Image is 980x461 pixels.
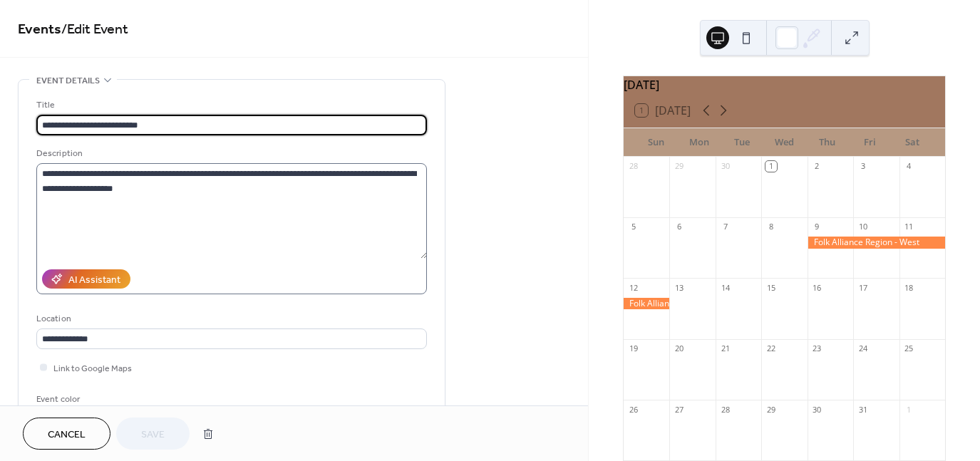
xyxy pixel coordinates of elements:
[674,343,684,354] div: 20
[763,128,806,157] div: Wed
[628,161,639,172] div: 28
[720,222,731,232] div: 7
[628,282,639,293] div: 12
[720,343,731,354] div: 21
[765,343,776,354] div: 22
[36,146,424,161] div: Description
[765,161,776,172] div: 1
[857,404,868,415] div: 31
[904,222,914,232] div: 11
[812,222,822,232] div: 9
[678,128,721,157] div: Mon
[674,404,684,415] div: 27
[720,282,731,293] div: 14
[857,161,868,172] div: 3
[904,343,914,354] div: 25
[904,404,914,415] div: 1
[36,98,424,113] div: Title
[48,428,86,442] span: Cancel
[36,311,424,326] div: Location
[53,361,132,376] span: Link to Google Maps
[891,128,934,157] div: Sat
[635,128,678,157] div: Sun
[36,392,143,407] div: Event color
[904,282,914,293] div: 18
[812,343,822,354] div: 23
[812,404,822,415] div: 30
[721,128,763,157] div: Tue
[857,343,868,354] div: 24
[23,418,110,450] button: Cancel
[674,222,684,232] div: 6
[765,282,776,293] div: 15
[805,128,848,157] div: Thu
[36,73,100,88] span: Event details
[628,343,639,354] div: 19
[765,404,776,415] div: 29
[904,161,914,172] div: 4
[812,282,822,293] div: 16
[720,161,731,172] div: 30
[61,16,128,43] span: / Edit Event
[674,161,684,172] div: 29
[765,222,776,232] div: 8
[808,237,945,249] div: Folk Alliance Region - West
[848,128,891,157] div: Fri
[624,298,669,310] div: Folk Alliance Region - West
[628,222,639,232] div: 5
[674,282,684,293] div: 13
[624,76,945,93] div: [DATE]
[812,161,822,172] div: 2
[628,404,639,415] div: 26
[857,282,868,293] div: 17
[42,269,130,289] button: AI Assistant
[18,16,61,43] a: Events
[720,404,731,415] div: 28
[857,222,868,232] div: 10
[68,273,120,288] div: AI Assistant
